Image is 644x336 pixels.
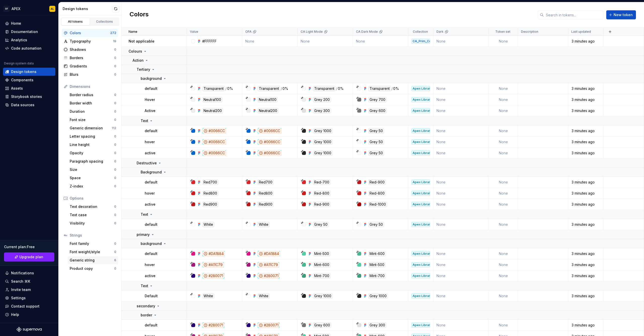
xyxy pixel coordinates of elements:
div: Design system data [4,61,34,65]
div: #DA1884 [202,251,225,256]
div: Transparent [313,86,336,91]
td: None [433,125,489,136]
div: Apex Library (semantic) [412,86,430,91]
a: Generic dimension112 [68,124,118,132]
a: Gradients0 [62,62,118,70]
div: Blurs [70,72,114,77]
p: Text [141,118,148,123]
p: CA Light Mode [301,30,323,34]
p: Action [133,58,144,63]
td: None [489,248,518,259]
a: Documentation [3,28,55,36]
div: Analytics [11,38,27,43]
p: hover [145,191,155,196]
td: None [433,270,489,281]
div: Transparent [258,86,280,91]
div: Components [11,78,33,83]
div: 0 [114,56,116,60]
div: 0 [114,184,116,188]
button: Help [3,311,55,319]
div: Size [70,167,114,172]
a: Shadows0 [62,46,118,54]
td: None [433,136,489,147]
div: Transparent [368,86,391,91]
div: 0 [114,221,116,225]
p: Name [129,30,137,34]
p: Collection [413,30,428,34]
p: hover [145,262,155,267]
div: #280071 [258,273,280,279]
div: 0 [114,159,116,163]
div: Red-800 [313,191,331,196]
div: Neutral200 [258,108,278,114]
div: 3 minutes ago [569,39,603,44]
a: Code automation [3,44,55,52]
div: Duration [70,109,114,114]
a: Visibility0 [68,219,118,227]
div: 3 minutes ago [569,202,603,207]
div: White [258,293,270,299]
div: 0 [114,267,116,271]
a: Settings [3,294,55,302]
p: active [145,273,155,278]
td: None [433,219,489,230]
a: Paragraph spacing0 [68,157,118,165]
h2: Colors [130,10,149,19]
div: 3 minutes ago [569,273,603,278]
div: 0 [114,242,116,246]
p: Destructive [137,161,157,166]
td: None [489,199,518,210]
p: Text [141,212,148,217]
div: Grey 300 [313,108,331,114]
div: Letter spacing [70,134,114,139]
div: Generic dimension [70,126,112,131]
td: None [433,83,489,94]
div: Strings [70,233,116,238]
div: Z-index [70,184,114,189]
a: Borders0 [62,54,118,62]
div: White [258,222,270,227]
div: Red-900 [313,202,331,207]
div: 0 [114,64,116,68]
div: Home [11,21,21,26]
a: Invite team [3,286,55,294]
a: Text decoration0 [68,203,118,211]
div: Neutral100 [202,97,222,102]
div: 0 [114,250,116,254]
div: 112 [112,126,116,130]
div: Mint-700 [313,273,331,279]
a: Components [3,76,55,84]
td: None [433,94,489,105]
div: Apex Library (semantic) [412,202,430,207]
td: None [433,188,489,199]
div: 3 minutes ago [569,128,603,133]
div: Red-1000 [368,202,387,207]
p: CA Dark Mode [356,30,378,34]
div: Space [70,175,114,180]
div: #280071 [202,273,224,279]
div: Paragraph spacing [70,159,114,164]
div: Apex Library (semantic) [412,128,430,133]
div: Red-900 [368,179,386,185]
td: None [353,36,408,47]
div: Transparent [202,86,225,91]
td: None [489,36,518,47]
div: Grey 1000 [368,293,388,299]
div: Font size [70,117,114,122]
p: Default [145,293,158,298]
div: 3 minutes ago [569,323,603,328]
div: Neutral100 [258,97,278,102]
span: New token [614,12,633,17]
div: AL [51,7,54,11]
div: Shadows [70,47,114,52]
td: None [489,136,518,147]
div: Red-800 [368,191,386,196]
div: Dimensions [70,84,116,89]
div: White [202,222,214,227]
p: OFA [245,30,252,34]
div: 3 minutes ago [569,262,603,267]
div: Colors [70,30,110,35]
button: Search ⌘K [3,277,55,285]
p: Tertiary [137,67,150,72]
div: / [225,86,227,91]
